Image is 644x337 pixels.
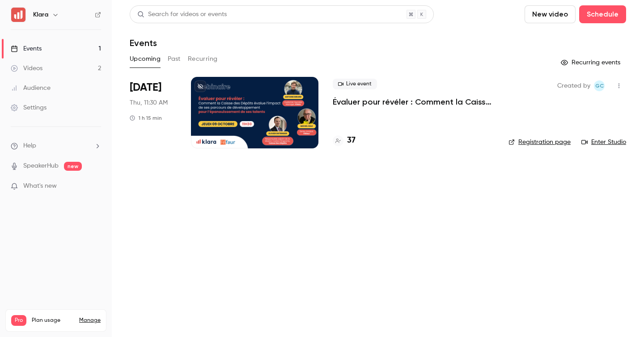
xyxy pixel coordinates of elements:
span: Live event [333,79,377,89]
div: Videos [11,64,42,73]
button: Upcoming [130,52,161,66]
a: Évaluer pour révéler : Comment la Caisse des Dépôts évalue l’impact de ses parcours de développem... [333,97,494,107]
span: [DATE] [130,80,161,95]
iframe: Noticeable Trigger [90,182,101,190]
div: Oct 9 Thu, 11:30 AM (Europe/Paris) [130,77,177,148]
div: Events [11,44,42,53]
div: 1 h 15 min [130,114,162,122]
button: New video [525,5,576,23]
span: Thu, 11:30 AM [130,98,168,107]
a: Registration page [508,138,571,147]
span: Created by [557,80,590,91]
span: Plan usage [32,317,74,324]
div: Search for videos or events [137,10,227,19]
img: Klara [11,8,25,22]
button: Schedule [579,5,626,23]
a: 37 [333,135,356,147]
span: Giulietta Celada [594,80,605,91]
span: Help [23,141,36,151]
div: Settings [11,103,47,112]
span: new [64,162,82,171]
a: Manage [79,317,101,324]
button: Recurring events [557,55,626,70]
a: SpeakerHub [23,161,59,171]
span: What's new [23,181,57,191]
button: Recurring [188,52,218,66]
h1: Events [130,38,157,48]
button: Past [168,52,181,66]
a: Enter Studio [581,138,626,147]
h4: 37 [347,135,356,147]
span: GC [595,80,604,91]
div: Audience [11,84,51,93]
li: help-dropdown-opener [11,141,101,151]
h6: Klara [33,10,48,19]
span: Pro [11,315,26,326]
